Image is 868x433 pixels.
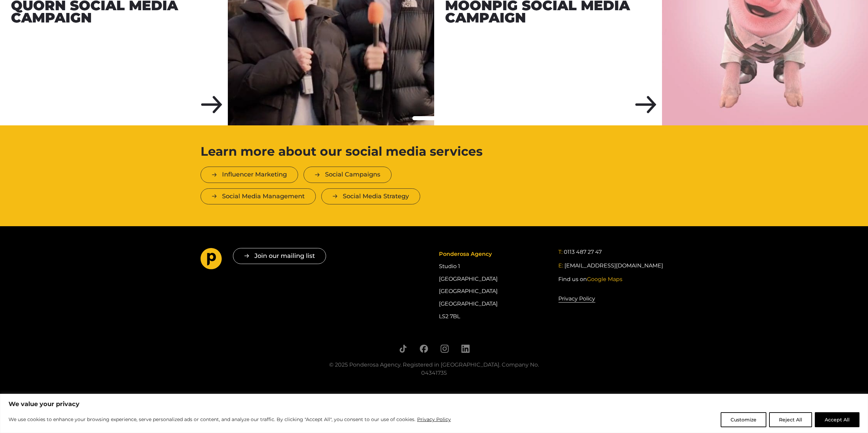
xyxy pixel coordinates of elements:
span: E: [558,262,563,269]
a: Find us onGoogle Maps [558,275,622,283]
p: We use cookies to enhance your browsing experience, serve personalized ads or content, and analyz... [9,415,451,423]
a: Privacy Policy [558,294,595,303]
a: Follow us on Instagram [440,344,449,353]
a: Go to homepage [201,248,222,272]
a: [EMAIL_ADDRESS][DOMAIN_NAME] [564,262,663,270]
a: 0113 487 27 47 [564,248,602,256]
button: Accept All [815,412,859,427]
a: Social Media Management [201,188,316,204]
a: Follow us on LinkedIn [461,344,470,353]
button: Customize [721,412,766,427]
p: We value your privacy [9,400,859,408]
button: Join our mailing list [233,248,326,264]
span: Google Maps [587,276,622,282]
div: © 2025 Ponderosa Agency. Registered in [GEOGRAPHIC_DATA]. Company No. 04341735 [320,361,548,377]
h2: Learn more about our social media services [201,147,509,156]
a: Follow us on Facebook [420,344,428,353]
a: Social Media Strategy [321,188,420,204]
a: Follow us on TikTok [399,344,407,353]
button: Reject All [769,412,812,427]
div: Studio 1 [GEOGRAPHIC_DATA] [GEOGRAPHIC_DATA] [GEOGRAPHIC_DATA] LS2 7BL [439,248,548,323]
a: Social Campaigns [304,167,392,183]
a: Influencer Marketing [201,167,298,183]
span: T: [558,249,562,255]
a: Privacy Policy [417,415,451,423]
span: Ponderosa Agency [439,251,492,257]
